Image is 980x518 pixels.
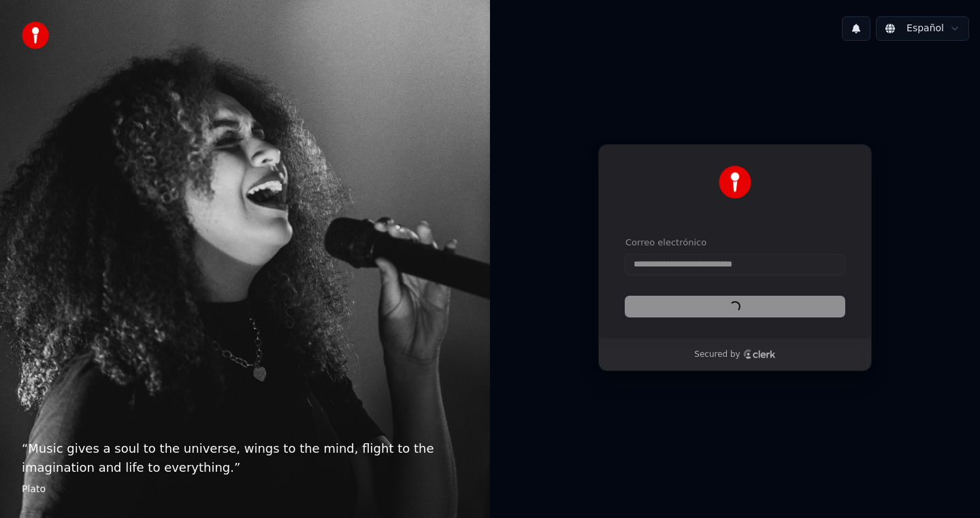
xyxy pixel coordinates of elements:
a: Clerk logo [743,349,776,359]
img: youka [22,22,49,49]
p: Secured by [694,349,740,360]
footer: Plato [22,483,468,496]
img: Youka [719,166,751,198]
p: “ Music gives a soul to the universe, wings to the mind, flight to the imagination and life to ev... [22,439,468,477]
